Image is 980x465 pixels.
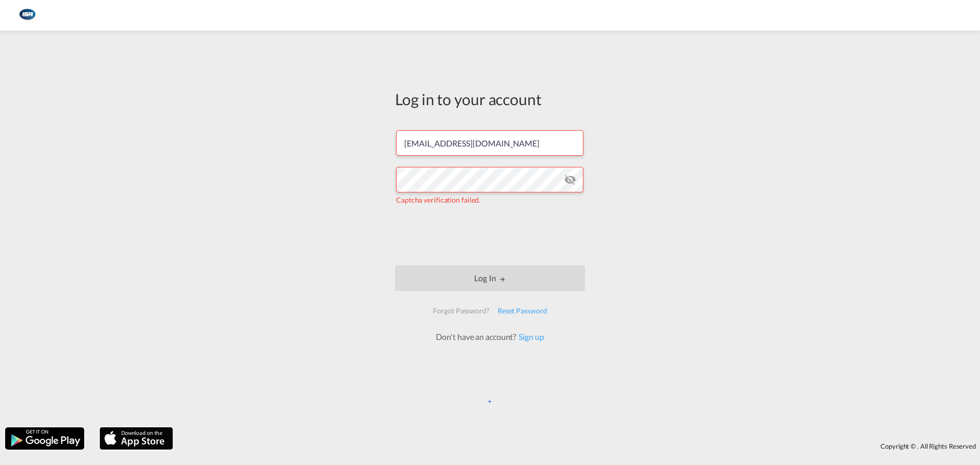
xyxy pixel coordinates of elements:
[99,426,174,451] img: apple.png
[395,88,585,110] div: Log in to your account
[429,302,493,320] div: Forgot Password?
[396,195,480,204] span: Captcha verification failed.
[396,130,583,156] input: Enter email/phone number
[564,174,576,186] md-icon: icon-eye-off
[425,331,555,342] div: Don't have an account?
[395,265,585,291] button: LOGIN
[516,332,544,341] a: Sign up
[4,426,85,451] img: google.png
[178,437,980,455] div: Copyright © . All Rights Reserved
[494,302,551,320] div: Reset Password
[15,4,38,27] img: 1aa151c0c08011ec8d6f413816f9a227.png
[412,215,568,255] iframe: reCAPTCHA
